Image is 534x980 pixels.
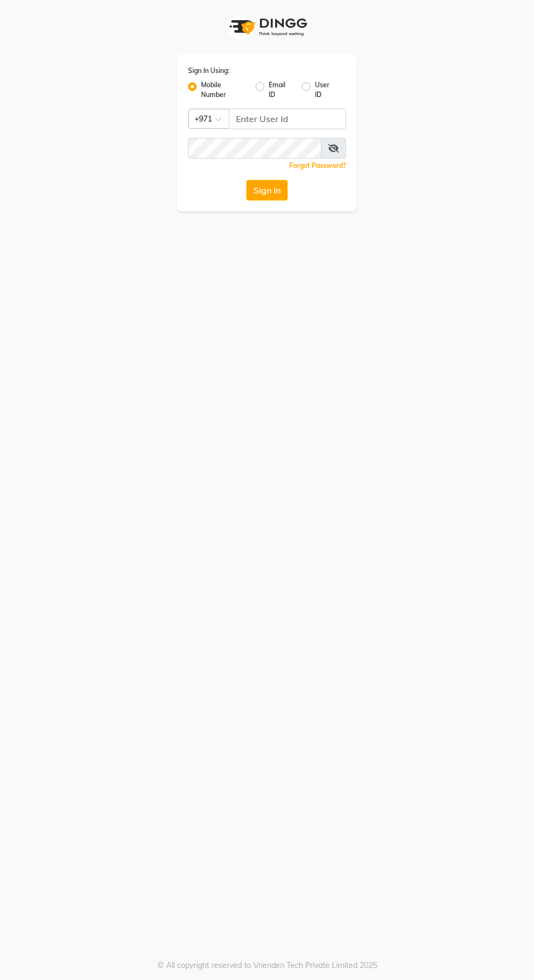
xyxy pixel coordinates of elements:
label: Email ID [269,80,293,100]
input: Username [229,108,346,129]
a: Forgot Password? [289,161,346,170]
label: Mobile Number [201,80,247,100]
label: Sign In Using: [188,66,229,76]
img: logo1.svg [223,11,311,43]
label: User ID [315,80,337,100]
input: Username [188,138,321,159]
button: Sign In [246,180,288,201]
